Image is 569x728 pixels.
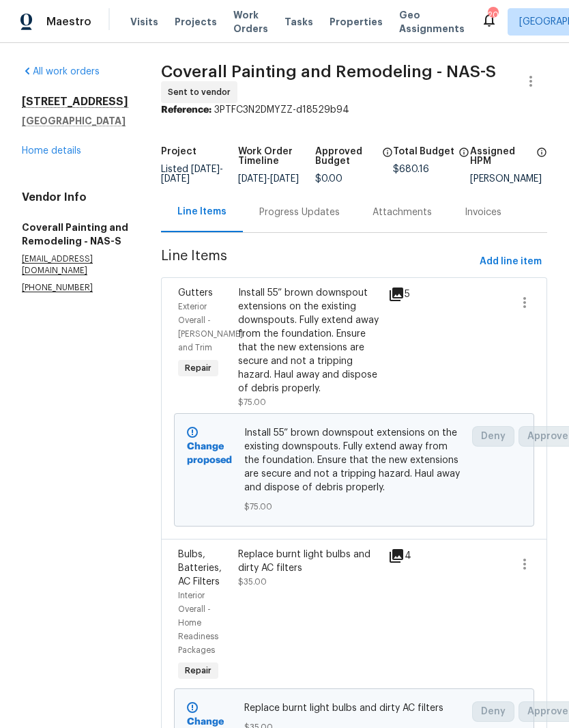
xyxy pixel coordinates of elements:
[330,15,383,29] span: Properties
[465,206,501,219] div: Invoices
[315,147,377,166] h5: Approved Budget
[393,165,429,174] span: $680.16
[472,426,514,447] button: Deny
[179,361,217,375] span: Repair
[244,426,465,494] span: Install 55” brown downspout extensions on the existing downspouts. Fully extend away from the fou...
[284,17,313,27] span: Tasks
[393,147,454,156] h5: Total Budget
[382,147,393,174] span: The total cost of line items that have been approved by both Opendoor and the Trade Partner. This...
[130,15,158,29] span: Visits
[238,174,299,184] span: -
[238,147,315,166] h5: Work Order Timeline
[270,174,299,184] span: [DATE]
[177,205,227,219] div: Line Items
[22,67,100,76] a: All work orders
[480,253,542,270] span: Add line item
[238,578,267,586] span: $35.00
[458,147,469,165] span: The total cost of line items that have been proposed by Opendoor. This sum includes line items th...
[22,146,81,156] a: Home details
[388,548,410,564] div: 4
[315,174,342,184] span: $0.00
[161,165,223,184] span: -
[178,550,222,587] span: Bulbs, Batteries, AC Filters
[536,147,547,174] span: The hpm assigned to this work order.
[238,286,380,395] div: Install 55” brown downspout extensions on the existing downspouts. Fully extend away from the fou...
[168,85,236,99] span: Sent to vendor
[244,701,465,715] span: Replace burnt light bulbs and dirty AC filters
[161,165,223,184] span: Listed
[187,442,232,465] b: Change proposed
[161,64,496,80] span: Coverall Painting and Remodeling - NAS-S
[472,701,514,722] button: Deny
[191,165,220,174] span: [DATE]
[161,249,474,275] span: Line Items
[161,105,211,115] b: Reference:
[488,8,497,22] div: 20
[238,548,380,575] div: Replace burnt light bulbs and dirty AC filters
[399,8,465,36] span: Geo Assignments
[470,147,532,166] h5: Assigned HPM
[178,303,243,352] span: Exterior Overall - [PERSON_NAME] and Trim
[178,591,218,654] span: Interior Overall - Home Readiness Packages
[259,206,340,219] div: Progress Updates
[22,191,128,204] h4: Vendor Info
[238,398,266,406] span: $75.00
[46,15,91,29] span: Maestro
[161,103,547,117] div: 3PTFC3N2DMYZZ-d18529b94
[161,174,190,184] span: [DATE]
[373,206,432,219] div: Attachments
[470,174,547,184] div: [PERSON_NAME]
[238,174,267,184] span: [DATE]
[244,500,465,514] span: $75.00
[179,664,217,677] span: Repair
[175,15,217,29] span: Projects
[161,147,196,156] h5: Project
[178,288,213,298] span: Gutters
[474,249,547,275] button: Add line item
[22,221,128,248] h5: Coverall Painting and Remodeling - NAS-S
[233,8,268,36] span: Work Orders
[388,286,410,303] div: 5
